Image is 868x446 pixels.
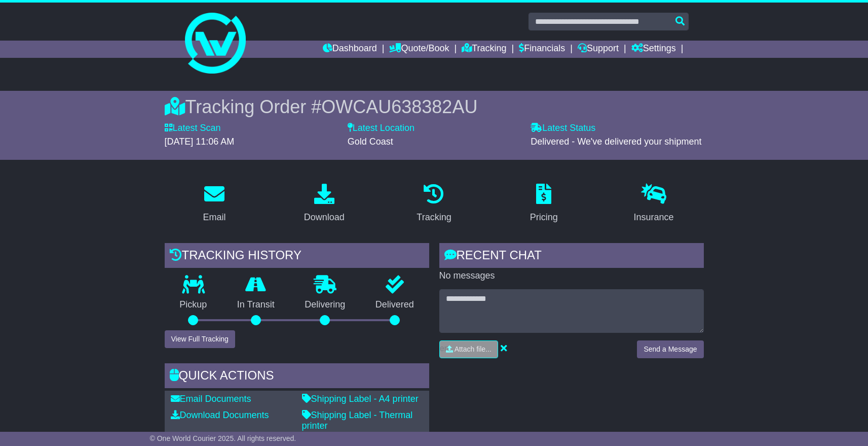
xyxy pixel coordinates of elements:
span: [DATE] 11:06 AM [165,136,235,147]
a: Shipping Label - Thermal printer [302,410,413,431]
div: RECENT CHAT [439,243,704,270]
a: Shipping Label - A4 printer [302,394,419,404]
div: Pricing [530,211,558,224]
div: Tracking [417,211,451,224]
span: © One World Courier 2025. All rights reserved. [150,434,296,442]
p: No messages [439,270,704,282]
button: Send a Message [637,340,703,358]
div: Tracking history [165,243,429,270]
a: Settings [631,41,676,58]
p: Delivering [290,299,361,311]
a: Dashboard [323,41,377,58]
a: Email [196,180,232,228]
a: Download [297,180,351,228]
a: Tracking [410,180,458,228]
div: Tracking Order # [165,96,704,118]
a: Tracking [462,41,506,58]
label: Latest Location [348,123,414,134]
p: Pickup [165,299,222,311]
label: Latest Status [531,123,595,134]
p: In Transit [222,299,290,311]
a: Download Documents [171,410,269,420]
div: Quick Actions [165,363,429,391]
a: Financials [519,41,565,58]
a: Support [578,41,619,58]
button: View Full Tracking [165,330,235,348]
div: Email [203,211,225,224]
div: Insurance [634,211,674,224]
span: OWCAU638382AU [321,96,477,117]
a: Quote/Book [389,41,449,58]
p: Delivered [360,299,429,311]
a: Insurance [627,180,681,228]
span: Delivered - We've delivered your shipment [531,136,701,147]
label: Latest Scan [165,123,221,134]
div: Download [304,211,345,224]
a: Pricing [523,180,564,228]
span: Gold Coast [348,136,393,147]
a: Email Documents [171,394,251,404]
